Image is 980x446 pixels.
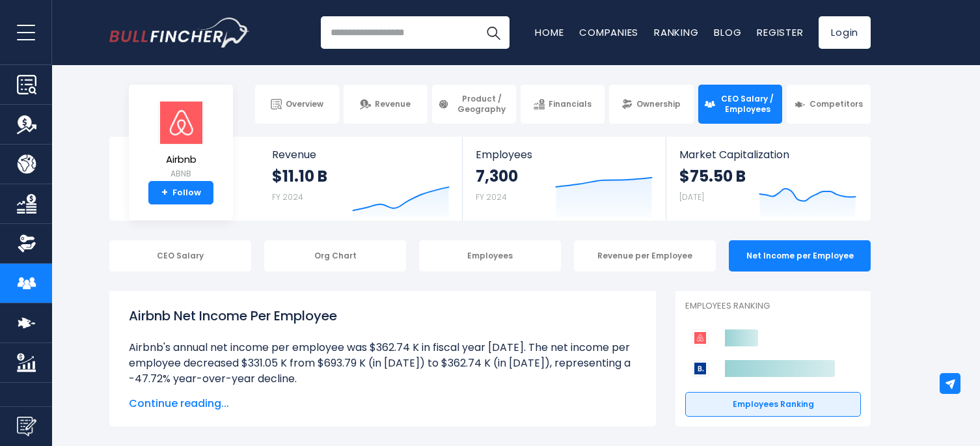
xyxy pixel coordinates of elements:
[432,85,516,124] a: Product / Geography
[685,301,861,312] p: Employees Ranking
[476,191,507,202] small: FY 2024
[109,18,250,48] img: Bullfincher logo
[476,166,518,186] strong: 7,300
[259,137,463,221] a: Revenue $11.10 B FY 2024
[161,187,168,199] strong: +
[477,16,510,49] button: Search
[714,25,741,39] a: Blog
[579,25,638,39] a: Companies
[787,85,871,124] a: Competitors
[535,25,564,39] a: Home
[819,16,871,49] a: Login
[810,99,863,109] span: Competitors
[286,99,323,109] span: Overview
[419,240,561,272] div: Employees
[679,148,856,161] span: Market Capitalization
[692,360,709,377] img: Booking Holdings competitors logo
[574,240,716,272] div: Revenue per Employee
[344,85,428,124] a: Revenue
[272,191,303,202] small: FY 2024
[453,94,510,114] span: Product / Geography
[476,148,652,161] span: Employees
[609,85,693,124] a: Ownership
[757,25,803,39] a: Register
[679,191,704,202] small: [DATE]
[264,240,406,272] div: Org Chart
[272,166,327,186] strong: $11.10 B
[375,99,411,109] span: Revenue
[157,100,204,182] a: Airbnb ABNB
[729,240,871,272] div: Net Income per Employee
[129,306,636,326] h1: Airbnb Net Income Per Employee
[521,85,605,124] a: Financials
[158,154,204,165] span: Airbnb
[255,85,339,124] a: Overview
[272,148,450,161] span: Revenue
[17,234,36,253] img: Ownership
[129,340,636,387] li: Airbnb's annual net income per employee was $362.74 K in fiscal year [DATE]. The net income per e...
[719,94,776,114] span: CEO Salary / Employees
[698,85,782,124] a: CEO Salary / Employees
[158,168,204,180] small: ABNB
[685,392,861,417] a: Employees Ranking
[463,137,665,221] a: Employees 7,300 FY 2024
[109,18,249,48] a: Go to homepage
[692,329,709,346] img: Airbnb competitors logo
[148,181,213,204] a: +Follow
[654,25,698,39] a: Ranking
[549,99,592,109] span: Financials
[109,240,251,272] div: CEO Salary
[636,99,681,109] span: Ownership
[666,137,869,221] a: Market Capitalization $75.50 B [DATE]
[129,396,636,411] span: Continue reading...
[679,166,746,186] strong: $75.50 B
